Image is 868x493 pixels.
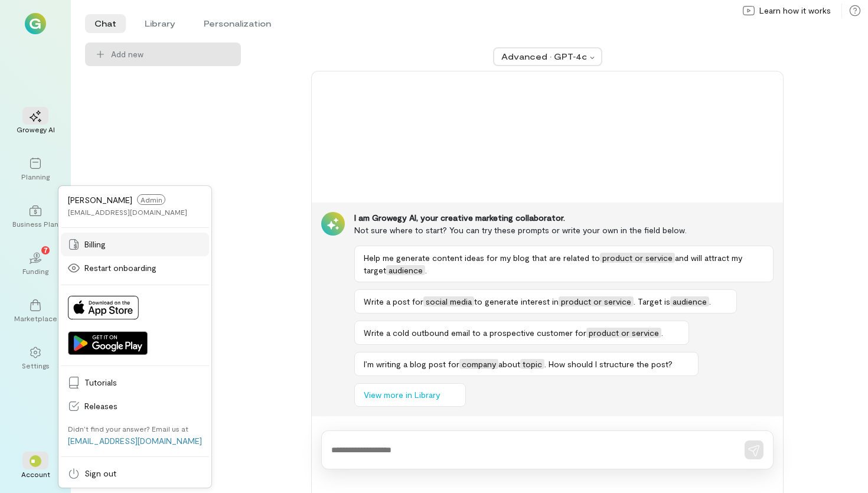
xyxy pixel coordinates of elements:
[354,352,699,376] button: I’m writing a blog post forcompanyabouttopic. How should I structure the post?
[634,296,670,306] span: . Target is
[61,256,209,280] a: Restart onboarding
[354,321,689,345] button: Write a cold outbound email to a prospective customer forproduct or service.
[68,296,139,319] img: Download on App Store
[44,244,48,255] span: 7
[544,359,673,369] span: . How should I structure the post?
[364,389,440,401] span: View more in Library
[586,328,661,338] span: product or service
[111,48,231,60] span: Add new
[759,5,831,17] span: Learn how it works
[14,148,57,191] a: Planning
[61,233,209,256] a: Billing
[84,400,202,412] span: Releases
[364,328,586,338] span: Write a cold outbound email to a prospective customer for
[61,394,209,418] a: Releases
[68,424,188,433] div: Didn’t find your answer? Email us at
[354,224,774,236] div: Not sure where to start? You can try these prompts or write your own in the field below.
[364,296,423,306] span: Write a post for
[84,377,202,388] span: Tutorials
[354,289,737,314] button: Write a post forsocial mediato generate interest inproduct or service. Target isaudience.
[386,265,425,275] span: audience
[670,296,709,306] span: audience
[14,101,57,143] a: Growegy AI
[14,195,57,238] a: Business Plan
[14,290,57,332] a: Marketplace
[14,337,57,380] a: Settings
[364,359,459,369] span: I’m writing a blog post for
[137,194,165,205] span: Admin
[84,468,202,479] span: Sign out
[68,195,132,205] span: [PERSON_NAME]
[14,314,57,323] div: Marketplace
[425,265,427,275] span: .
[423,296,474,306] span: social media
[68,207,187,217] div: [EMAIL_ADDRESS][DOMAIN_NAME]
[364,253,600,263] span: Help me generate content ideas for my blog that are related to
[21,469,50,479] div: Account
[12,219,58,228] div: Business Plan
[661,328,663,338] span: .
[194,14,280,33] li: Personalization
[354,383,466,407] button: View more in Library
[68,331,148,355] img: Get it on Google Play
[17,125,55,134] div: Growegy AI
[709,296,711,306] span: .
[85,14,126,33] li: Chat
[61,462,209,485] a: Sign out
[22,361,50,370] div: Settings
[22,266,48,276] div: Funding
[135,14,185,33] li: Library
[354,246,774,282] button: Help me generate content ideas for my blog that are related toproduct or serviceand will attract ...
[520,359,544,369] span: topic
[61,371,209,394] a: Tutorials
[459,359,498,369] span: company
[501,51,586,63] div: Advanced · GPT‑4o
[498,359,520,369] span: about
[21,172,50,181] div: Planning
[474,296,559,306] span: to generate interest in
[84,239,202,250] span: Billing
[84,262,202,274] span: Restart onboarding
[600,253,675,263] span: product or service
[68,436,202,446] a: [EMAIL_ADDRESS][DOMAIN_NAME]
[354,212,774,224] div: I am Growegy AI, your creative marketing collaborator.
[559,296,634,306] span: product or service
[14,243,57,285] a: Funding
